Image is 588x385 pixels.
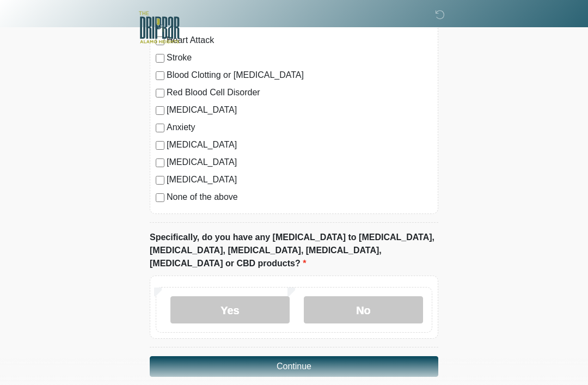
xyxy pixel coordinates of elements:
img: The DRIPBaR - Alamo Heights Logo [139,8,180,47]
input: [MEDICAL_DATA] [156,158,164,167]
label: [MEDICAL_DATA] [167,173,432,186]
input: Anxiety [156,124,164,132]
label: Stroke [167,51,432,64]
label: Red Blood Cell Disorder [167,86,432,99]
label: Blood Clotting or [MEDICAL_DATA] [167,69,432,82]
label: None of the above [167,191,432,204]
input: Blood Clotting or [MEDICAL_DATA] [156,71,164,80]
label: Yes [170,296,290,323]
label: No [304,296,423,323]
label: [MEDICAL_DATA] [167,138,432,151]
label: [MEDICAL_DATA] [167,103,432,117]
button: Continue [150,356,438,377]
label: [MEDICAL_DATA] [167,156,432,169]
input: [MEDICAL_DATA] [156,176,164,185]
input: [MEDICAL_DATA] [156,106,164,115]
input: Stroke [156,54,164,63]
input: [MEDICAL_DATA] [156,141,164,150]
label: Specifically, do you have any [MEDICAL_DATA] to [MEDICAL_DATA], [MEDICAL_DATA], [MEDICAL_DATA], [... [150,231,438,270]
input: None of the above [156,193,164,202]
label: Anxiety [167,121,432,134]
input: Red Blood Cell Disorder [156,89,164,97]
